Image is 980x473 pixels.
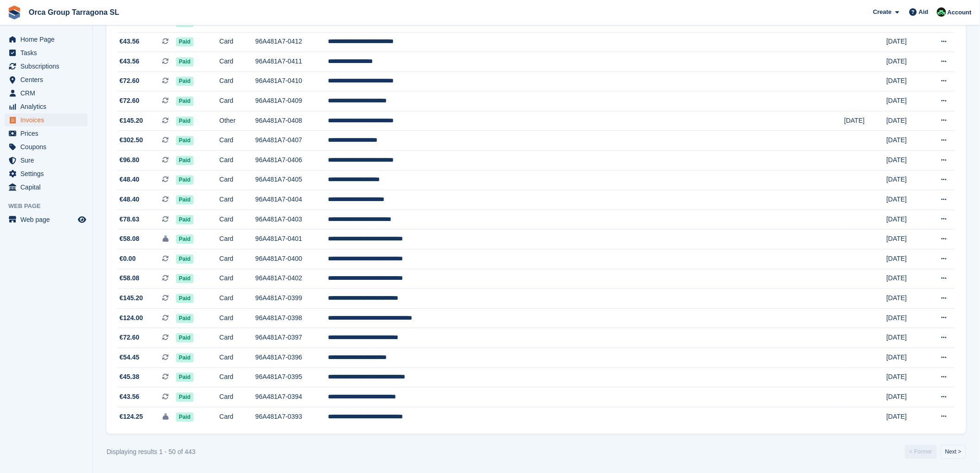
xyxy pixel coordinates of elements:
font: 96A481A7-0393 [255,413,302,421]
font: [DATE] [844,117,865,125]
font: Paid [179,197,190,203]
font: Tasks [20,49,37,57]
font: Paid [179,296,190,302]
a: menu [5,154,88,167]
font: €145.20 [119,117,143,125]
font: €58.08 [119,235,139,243]
font: < Former [910,449,932,455]
font: Card [220,373,233,381]
font: Card [220,137,233,144]
font: Card [220,38,233,45]
font: €48.40 [119,196,139,203]
font: [DATE] [886,334,907,341]
font: Card [220,354,233,361]
font: 96A481A7-0409 [255,97,302,105]
font: Card [220,157,233,164]
font: [DATE] [886,176,907,183]
font: [DATE] [886,157,907,164]
font: €54.45 [119,354,139,361]
font: 96A481A7-0398 [255,315,302,322]
font: €145.20 [119,295,143,302]
font: 96A481A7-0403 [255,216,302,223]
font: €0.00 [119,255,136,263]
font: [DATE] [886,38,907,45]
img: stora-icon-8386f47178a22dfd0bd8f6a31ec36ba5ce8667c1dd55bd0f319d3a0aa187defe.svg [7,6,21,19]
font: Invoices [20,116,44,124]
font: [DATE] [886,216,907,223]
font: Card [220,295,233,302]
a: Next [941,445,966,459]
a: Orca Group Tarragona SL [25,5,123,20]
font: €96.80 [119,157,139,164]
font: €78.63 [119,216,139,223]
font: [DATE] [886,413,907,421]
font: Paid [179,138,190,144]
font: 96A481A7-0412 [255,38,302,45]
font: 96A481A7-0411 [255,58,302,65]
a: menu [5,87,88,100]
font: 96A481A7-0402 [255,275,302,282]
font: Paid [179,217,190,223]
font: 96A481A7-0397 [255,334,302,341]
font: 96A481A7-0406 [255,157,302,164]
font: €58.08 [119,275,139,282]
font: [DATE] [886,196,907,203]
font: Prices [20,130,38,137]
font: 96A481A7-0395 [255,373,302,381]
nav: Pages [903,445,968,459]
a: menu [5,33,88,46]
font: Capital [20,183,41,191]
font: Paid [179,19,190,26]
a: menu [5,140,88,153]
font: 96A481A7-0410 [255,77,302,85]
font: €43.56 [119,58,139,65]
font: Centers [20,76,43,83]
font: Next > [945,449,961,455]
font: [DATE] [886,58,907,65]
font: Paid [179,394,190,401]
font: Orca Group Tarragona SL [29,8,119,16]
font: Paid [179,355,190,361]
a: menu [5,213,88,226]
font: €302.50 [119,137,143,144]
font: 96A481A7-0394 [255,393,302,401]
font: Paid [179,335,190,341]
font: [DATE] [886,373,907,381]
font: Paid [179,276,190,282]
font: Paid [179,236,190,243]
a: menu [5,114,88,126]
font: €72.60 [119,334,139,341]
font: Displaying results 1 - 50 of 443 [107,448,195,456]
font: CRM [20,89,35,97]
a: menu [5,60,88,73]
font: [DATE] [886,117,907,125]
font: €124.00 [119,315,143,322]
font: 96A481A7-0399 [255,295,302,302]
font: [DATE] [886,77,907,85]
font: Card [220,97,233,105]
font: Paid [179,256,190,263]
font: Analytics [20,103,46,110]
font: Paid [179,39,190,45]
font: €45.38 [119,373,139,381]
font: [DATE] [886,255,907,263]
font: [DATE] [886,354,907,361]
font: Card [220,216,233,223]
font: Other [220,19,236,26]
a: menu [5,181,88,194]
font: Card [220,255,233,263]
a: menu [5,167,88,180]
font: [DATE] [886,315,907,322]
font: Other [220,117,236,125]
a: menu [5,127,88,140]
font: Card [220,77,233,85]
font: 96A481A7-0407 [255,137,302,144]
font: 96A481A7-0408 [255,117,302,125]
font: €43.56 [119,393,139,401]
font: Paid [179,414,190,421]
font: €48.40 [119,176,139,183]
font: €124.25 [119,413,143,421]
font: Card [220,413,233,421]
font: [DATE] [886,275,907,282]
font: Card [220,196,233,203]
